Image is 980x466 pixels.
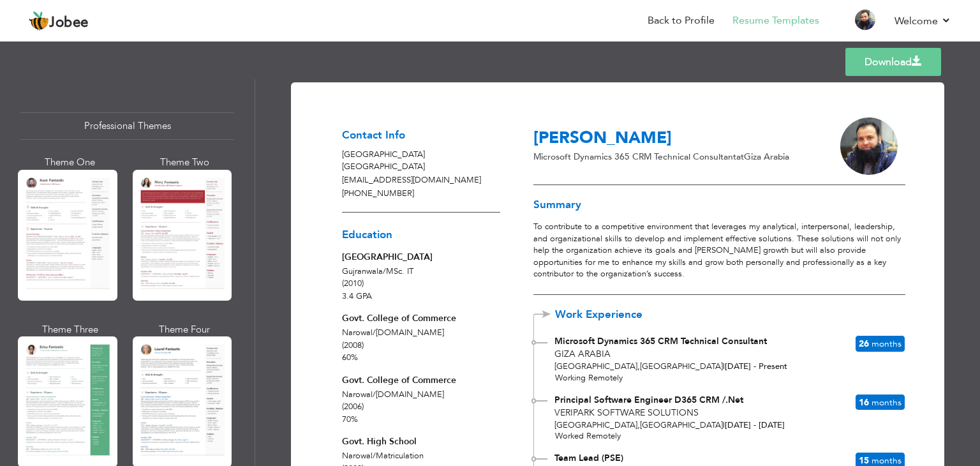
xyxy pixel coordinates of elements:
span: / [373,327,376,338]
span: Months [872,396,902,409]
div: Theme Four [135,323,235,336]
span: Principal Software Engineer D365 CRM /.Net [554,394,743,406]
span: Giza Arabia [554,348,611,360]
a: Jobee [29,11,89,31]
span: VeriPark Software Solutions [554,407,699,419]
div: Theme One [20,156,120,169]
div: Theme Two [135,156,235,169]
span: | [723,361,725,372]
span: (2008) [342,340,364,351]
p: [GEOGRAPHIC_DATA] [GEOGRAPHIC_DATA] [342,149,500,174]
div: Govt. College of Commerce [342,374,500,387]
span: Team Lead (PSE) [554,452,623,464]
span: 70% [342,414,358,425]
span: 60% [342,352,358,363]
a: Resume Templates [732,13,819,28]
span: [GEOGRAPHIC_DATA] [GEOGRAPHIC_DATA] [554,419,723,431]
span: [GEOGRAPHIC_DATA] [GEOGRAPHIC_DATA] [554,361,723,372]
span: Jobee [49,16,89,30]
a: Welcome [895,13,951,29]
h3: Summary [533,199,905,211]
h3: Education [342,229,500,241]
h3: [PERSON_NAME] [533,129,812,149]
span: [DATE] - Present [723,361,787,372]
span: / [383,266,386,277]
div: Worked Remotely [534,431,905,442]
img: D0dOoKbteqSzAAAAAElFTkSuQmCC [840,117,898,175]
p: [PHONE_NUMBER] [342,188,500,200]
span: Narowal [DOMAIN_NAME] [342,327,444,338]
div: Professional Themes [20,112,234,140]
a: Download [845,48,941,76]
a: Back to Profile [648,13,715,28]
span: | [723,419,725,431]
span: Work Experience [555,309,663,321]
h3: Contact Info [342,130,500,142]
span: (2006) [342,401,364,412]
span: Microsoft Dynamics 365 CRM Technical Consultant [554,335,767,347]
div: [GEOGRAPHIC_DATA] [342,251,500,264]
span: [DATE] - [DATE] [723,419,785,431]
span: 26 [859,338,869,350]
span: Gujranwala MSc. IT [342,266,413,277]
span: Narowal [DOMAIN_NAME] [342,389,444,400]
span: / [373,389,376,400]
span: 3.4 GPA [342,290,372,302]
span: Months [872,338,902,350]
div: Working Remotely [534,373,905,384]
p: To contribute to a competitive environment that leverages my analytical, interpersonal, leadershi... [533,221,905,280]
span: 16 [859,396,869,409]
span: , [637,361,640,372]
span: (2010) [342,278,364,289]
span: / [373,450,376,462]
div: Govt. High School [342,435,500,449]
div: Govt. College of Commerce [342,312,500,326]
p: Microsoft Dynamics 365 CRM Technical Consultant Giza Arabia [533,151,812,163]
img: Profile Img [855,10,875,30]
span: Narowal Matriculation [342,450,424,462]
span: at [736,151,744,163]
div: Theme Three [20,323,120,336]
p: [EMAIL_ADDRESS][DOMAIN_NAME] [342,174,500,187]
span: , [637,419,640,431]
img: jobee.io [29,11,49,31]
